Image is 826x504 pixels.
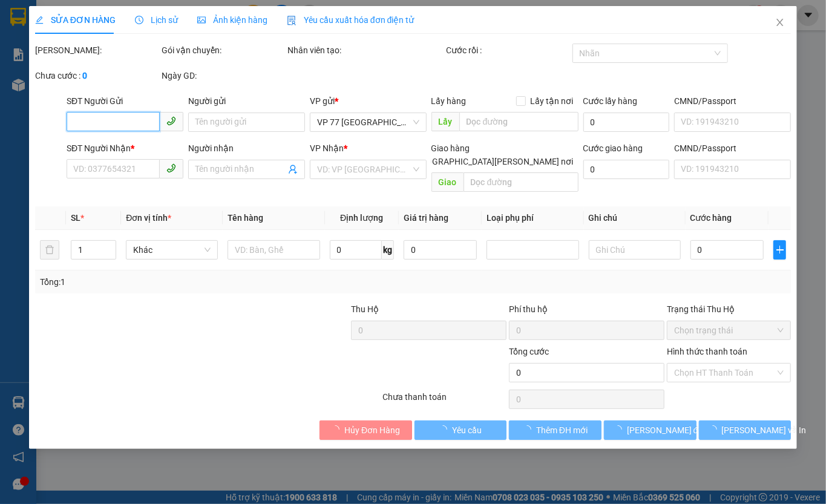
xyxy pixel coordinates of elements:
span: [PERSON_NAME] và In [722,424,807,437]
input: Cước giao hàng [583,160,670,179]
span: Giao hàng [431,143,470,153]
span: Thêm ĐH mới [536,424,588,437]
span: kg [382,240,394,260]
span: Tên hàng [228,213,263,223]
input: Ghi Chú [589,240,681,260]
input: Dọc đường [459,112,579,131]
label: Cước giao hàng [583,143,643,153]
span: loading [331,425,344,434]
div: CMND/Passport [674,94,791,108]
span: Tổng cước [509,347,549,356]
button: Thêm ĐH mới [509,421,601,440]
span: Ảnh kiện hàng [197,15,267,25]
label: Cước lấy hàng [583,96,638,106]
b: 0 [82,71,87,80]
div: VP gửi [310,94,427,108]
span: phone [166,116,176,126]
span: picture [197,16,206,24]
button: [PERSON_NAME] và In [699,421,792,440]
span: Định lượng [340,213,383,223]
div: Ngày GD: [162,69,286,82]
span: VP Nhận [310,143,344,153]
span: Giá trị hàng [404,213,448,223]
span: SỬA ĐƠN HÀNG [35,15,116,25]
div: Người nhận [188,142,305,155]
span: plus [774,245,785,255]
button: [PERSON_NAME] đổi [604,421,697,440]
span: Lấy [431,112,459,131]
button: Hủy Đơn Hàng [320,421,412,440]
input: Cước lấy hàng [583,113,670,132]
div: Cước rồi : [446,44,570,57]
span: Lấy hàng [431,96,467,106]
span: edit [35,16,44,24]
span: clock-circle [135,16,143,24]
span: close [775,18,785,27]
span: SL [71,213,80,223]
span: loading [709,425,722,434]
th: Loại phụ phí [482,206,583,230]
span: loading [614,425,627,434]
span: Đơn vị tính [126,213,171,223]
th: Ghi chú [584,206,686,230]
div: CMND/Passport [674,142,791,155]
div: SĐT Người Gửi [67,94,183,108]
div: [PERSON_NAME]: [35,44,159,57]
span: Yêu cầu xuất hóa đơn điện tử [287,15,415,25]
span: Lấy tận nơi [526,94,579,108]
span: Yêu cầu [452,424,482,437]
div: Người gửi [188,94,305,108]
span: Giao [431,172,464,192]
span: loading [523,425,536,434]
div: SĐT Người Nhận [67,142,183,155]
span: Chọn trạng thái [674,321,784,339]
div: Trạng thái Thu Hộ [667,303,791,316]
input: Dọc đường [464,172,579,192]
span: Lịch sử [135,15,178,25]
button: Close [763,6,797,40]
div: Tổng: 1 [40,275,320,289]
span: [GEOGRAPHIC_DATA][PERSON_NAME] nơi [408,155,579,168]
input: VD: Bàn, Ghế [228,240,320,260]
div: Gói vận chuyển: [162,44,286,57]
span: Hủy Đơn Hàng [344,424,400,437]
button: plus [773,240,786,260]
div: Nhân viên tạo: [288,44,444,57]
span: loading [439,425,452,434]
span: VP 77 Thái Nguyên [317,113,419,131]
div: Phí thu hộ [509,303,664,321]
span: [PERSON_NAME] đổi [627,424,705,437]
img: icon [287,16,297,25]
span: Cước hàng [690,213,732,223]
span: user-add [288,165,298,174]
label: Hình thức thanh toán [667,347,747,356]
span: Khác [133,241,211,259]
span: Thu Hộ [351,304,379,314]
div: Chưa cước : [35,69,159,82]
button: delete [40,240,59,260]
span: phone [166,163,176,173]
div: Chưa thanh toán [381,390,508,411]
button: Yêu cầu [415,421,507,440]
